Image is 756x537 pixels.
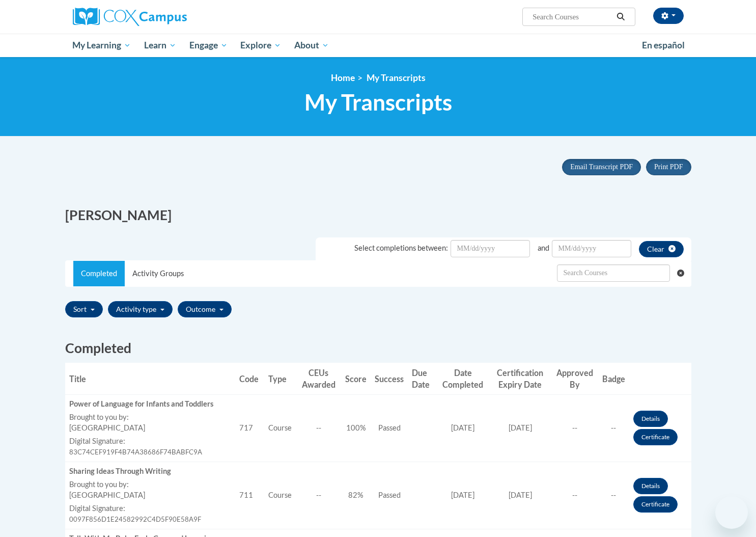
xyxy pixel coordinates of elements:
button: Sort [65,301,103,317]
span: My Learning [72,39,131,51]
span: Select completions between: [354,244,448,252]
div: Power of Language for Infants and Toddlers [69,399,232,410]
td: Actions [629,462,691,529]
button: Account Settings [653,8,684,24]
td: Course [264,395,296,462]
span: [DATE] [509,491,532,499]
div: -- [300,423,337,434]
a: En español [635,35,691,56]
label: Digital Signature: [69,436,232,447]
input: Date Input [451,240,530,257]
label: Digital Signature: [69,503,232,514]
td: -- [551,395,598,462]
span: Explore [240,39,281,51]
a: My Learning [66,34,138,57]
a: Activity Groups [125,261,191,286]
span: 100% [346,423,366,432]
a: Completed [73,261,125,286]
th: CEUs Awarded [296,363,341,395]
td: 711 [235,462,264,529]
button: Email Transcript PDF [562,159,641,175]
th: Type [264,363,296,395]
td: Passed [371,395,408,462]
h2: Completed [65,339,691,358]
td: -- [598,462,629,529]
th: Actions [629,363,691,395]
input: Search Withdrawn Transcripts [557,264,670,282]
a: Certificate [633,429,678,445]
label: Brought to you by: [69,412,232,423]
th: Approved By [551,363,598,395]
span: [DATE] [509,423,532,432]
th: Score [341,363,371,395]
input: Search Courses [531,11,613,23]
th: Code [235,363,264,395]
span: Engage [189,39,228,51]
span: Print PDF [654,163,683,171]
span: 82% [348,491,363,499]
input: Date Input [552,240,631,257]
span: Learn [144,39,176,51]
button: Print PDF [646,159,691,175]
div: Main menu [58,34,699,57]
button: Clear searching [677,261,691,285]
td: -- [551,462,598,529]
a: Engage [183,34,234,57]
a: Details button [633,411,668,427]
th: Due Date [408,363,437,395]
button: Search [613,11,628,23]
th: Title [65,363,236,395]
a: Certificate [633,496,678,513]
th: Success [371,363,408,395]
a: Explore [234,34,288,57]
img: Cox Campus [73,8,187,26]
td: Course [264,462,296,529]
span: En español [642,40,685,50]
label: Brought to you by: [69,479,232,490]
td: -- [598,395,629,462]
iframe: Button to launch messaging window [715,496,748,529]
button: Outcome [178,301,232,317]
th: Certification Expiry Date [489,363,551,395]
a: Cox Campus [73,8,266,26]
a: Details button [633,478,668,494]
span: My Transcripts [304,89,452,116]
span: [DATE] [451,491,474,499]
td: Passed [371,462,408,529]
th: Badge [598,363,629,395]
div: Sharing Ideas Through Writing [69,466,232,477]
a: Learn [137,34,183,57]
div: -- [300,490,337,501]
a: Home [331,72,355,83]
span: 0097F856D1E24582992C4D5F90E58A9F [69,515,201,523]
span: [GEOGRAPHIC_DATA] [69,491,145,499]
button: clear [639,241,684,257]
span: Email Transcript PDF [570,163,633,171]
span: and [538,244,549,252]
td: Actions [629,395,691,462]
h2: [PERSON_NAME] [65,206,371,225]
span: About [294,39,329,51]
span: My Transcripts [367,72,426,83]
td: 717 [235,395,264,462]
span: 83C74CEF919F4B74A38686F74BABFC9A [69,448,202,456]
th: Date Completed [437,363,489,395]
a: About [288,34,335,57]
button: Activity type [108,301,173,317]
span: [GEOGRAPHIC_DATA] [69,423,145,432]
span: [DATE] [451,423,474,432]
